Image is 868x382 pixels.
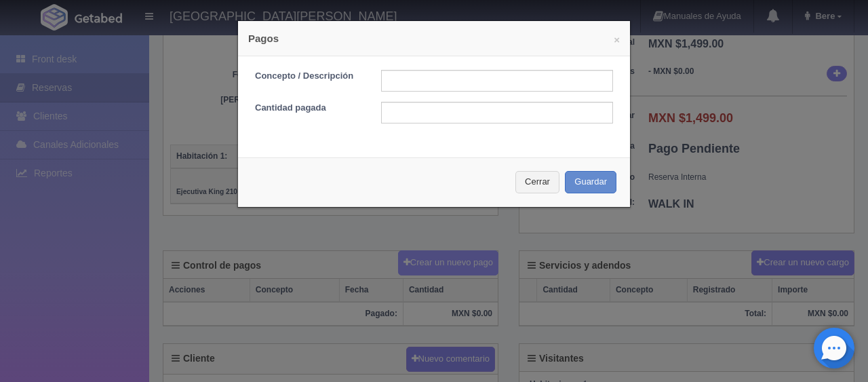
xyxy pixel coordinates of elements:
[245,70,371,83] label: Concepto / Descripción
[248,31,620,45] h4: Pagos
[614,35,620,45] button: ×
[515,171,559,193] button: Cerrar
[565,171,616,193] button: Guardar
[245,102,371,115] label: Cantidad pagada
